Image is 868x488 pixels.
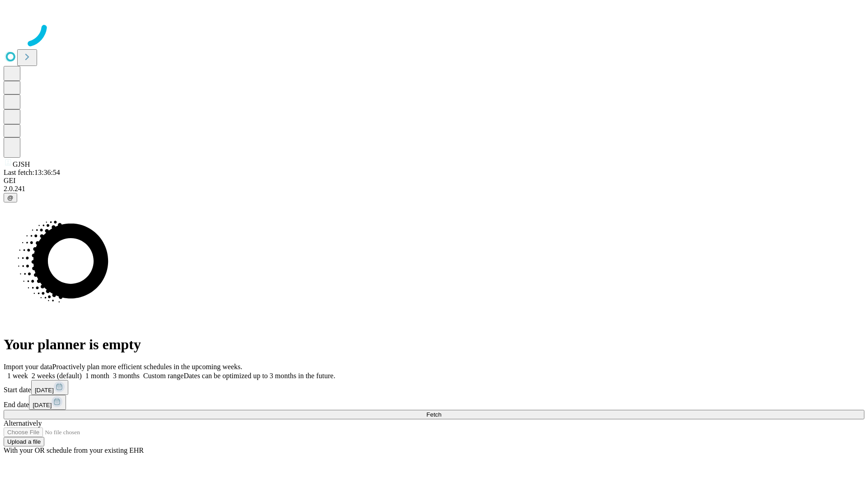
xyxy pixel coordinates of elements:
[4,169,60,176] span: Last fetch: 13:36:54
[4,395,864,410] div: End date
[4,177,864,185] div: GEI
[4,336,864,353] h1: Your planner is empty
[4,419,42,427] span: Alternatively
[13,160,30,168] span: GJSH
[52,363,242,371] span: Proactively plan more efficient schedules in the upcoming weeks.
[4,437,44,446] button: Upload a file
[113,372,140,380] span: 3 months
[143,372,184,380] span: Custom range
[4,410,864,419] button: Fetch
[85,372,109,380] span: 1 month
[32,372,82,380] span: 2 weeks (default)
[4,363,52,371] span: Import your data
[184,372,335,380] span: Dates can be optimized up to 3 months in the future.
[7,194,14,201] span: @
[35,387,54,394] span: [DATE]
[4,185,864,193] div: 2.0.241
[29,395,66,410] button: [DATE]
[33,402,52,408] span: [DATE]
[4,446,144,454] span: With your OR schedule from your existing EHR
[7,372,28,380] span: 1 week
[4,193,17,202] button: @
[4,380,864,395] div: Start date
[31,380,68,395] button: [DATE]
[426,411,441,418] span: Fetch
